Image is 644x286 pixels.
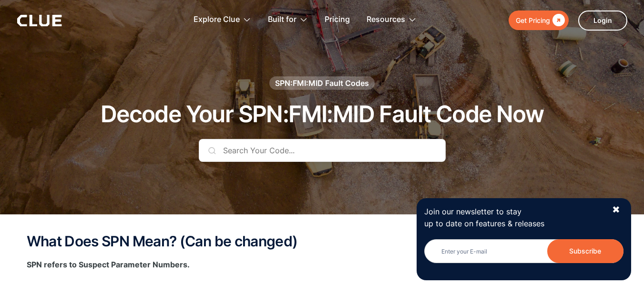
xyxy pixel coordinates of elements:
[550,14,565,26] div: 
[194,5,251,35] div: Explore Clue
[612,204,620,216] div: ✖
[27,260,190,269] strong: SPN refers to Suspect Parameter Numbers.
[199,139,446,162] input: Search Your Code...
[268,5,308,35] div: Built for
[424,206,603,230] p: Join our newsletter to stay up to date on features & releases
[367,5,417,35] div: Resources
[275,78,369,88] div: SPN:FMI:MID Fault Codes
[325,5,350,35] a: Pricing
[509,11,569,30] a: Get Pricing
[516,14,550,26] div: Get Pricing
[194,5,240,35] div: Explore Clue
[424,239,624,273] form: Newsletter
[268,5,296,35] div: Built for
[578,11,627,31] a: Login
[424,239,624,263] input: Enter your E-mail
[547,239,624,263] input: Subscribe
[367,5,405,35] div: Resources
[27,233,618,249] h2: What Does SPN Mean? (Can be changed)
[101,102,543,127] h1: Decode Your SPN:FMI:MID Fault Code Now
